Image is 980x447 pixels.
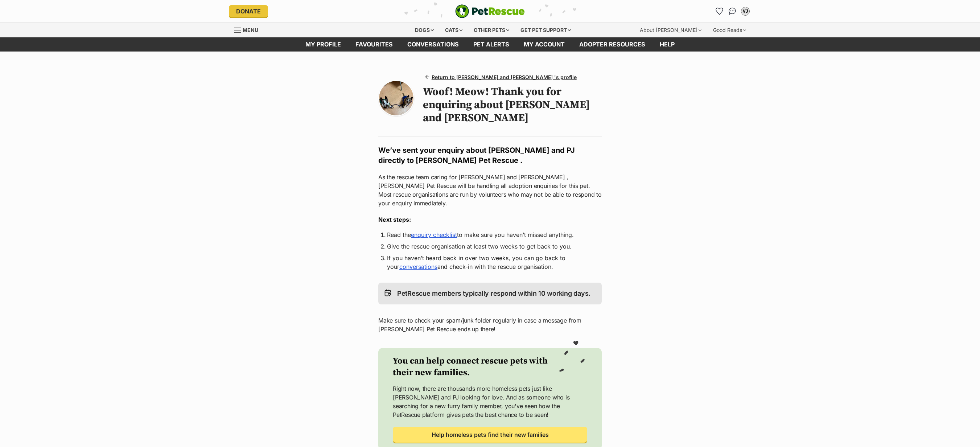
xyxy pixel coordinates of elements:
a: conversations [399,263,437,270]
a: Adopter resources [572,37,652,52]
li: Give the rescue organisation at least two weeks to get back to you. [387,242,593,251]
a: My account [516,37,572,52]
button: My account [740,5,751,17]
div: Get pet support [515,23,576,37]
div: About [PERSON_NAME] [635,23,707,37]
div: Cats [440,23,468,37]
p: Make sure to check your spam/junk folder regularly in case a message from [PERSON_NAME] Pet Rescu... [378,316,602,333]
p: As the rescue team caring for [PERSON_NAME] and [PERSON_NAME] , [PERSON_NAME] Pet Rescue will be ... [378,173,602,208]
h2: We’ve sent your enquiry about [PERSON_NAME] and PJ directly to [PERSON_NAME] Pet Rescue . [378,145,602,165]
img: logo-e224e6f780fb5917bec1dbf3a21bbac754714ae5b6737aabdf751b685950b380.svg [455,4,525,18]
div: VJ [742,8,749,15]
div: Good Reads [708,23,751,37]
img: Photo of Sunny And Pj [379,81,413,115]
a: enquiry checklist [411,231,457,238]
span: Return to [PERSON_NAME] and [PERSON_NAME] 's profile [432,73,577,81]
div: Dogs [410,23,439,37]
p: PetRescue members typically respond within 10 working days. [397,288,590,299]
a: Favourites [348,37,400,52]
a: Pet alerts [466,37,516,52]
li: If you haven’t heard back in over two weeks, you can go back to your and check-in with the rescue... [387,254,593,271]
li: Read the to make sure you haven’t missed anything. [387,230,593,239]
a: Return to [PERSON_NAME] and [PERSON_NAME] 's profile [423,72,580,82]
a: Conversations [726,5,738,17]
a: Menu [234,23,263,36]
span: Help homeless pets find their new families [432,430,549,439]
a: Help homeless pets find their new families [393,427,587,443]
a: PetRescue [455,4,525,18]
h1: Woof! Meow! Thank you for enquiring about [PERSON_NAME] and [PERSON_NAME] [423,85,602,124]
a: Donate [229,5,268,17]
a: Favourites [713,5,725,17]
h2: You can help connect rescue pets with their new families. [393,355,558,378]
ul: Account quick links [713,5,751,17]
div: Other pets [469,23,514,37]
a: My profile [298,37,348,52]
span: Menu [243,27,258,33]
a: Help [652,37,682,52]
h3: Next steps: [378,215,602,224]
p: Right now, there are thousands more homeless pets just like [PERSON_NAME] and PJ looking for love... [393,384,587,419]
a: conversations [400,37,466,52]
img: chat-41dd97257d64d25036548639549fe6c8038ab92f7586957e7f3b1b290dea8141.svg [729,8,736,15]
